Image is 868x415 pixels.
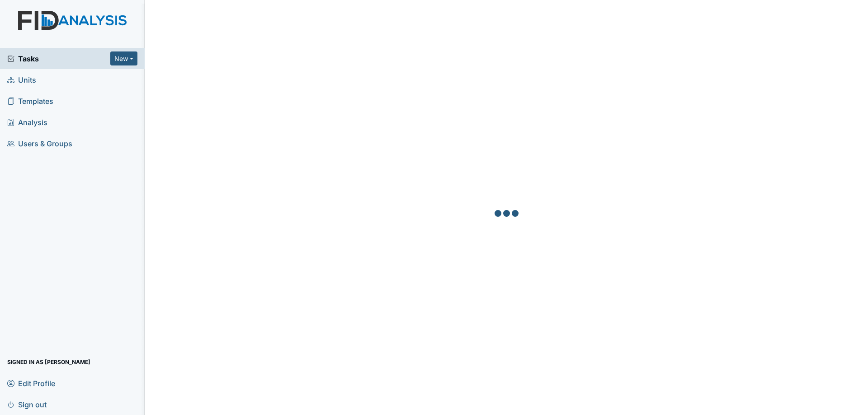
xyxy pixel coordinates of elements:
[7,136,72,150] span: Users & Groups
[7,397,47,411] span: Sign out
[7,376,55,390] span: Edit Profile
[110,51,137,65] button: New
[7,115,47,129] span: Analysis
[7,73,36,87] span: Units
[7,94,53,108] span: Templates
[7,355,90,369] span: Signed in as [PERSON_NAME]
[7,53,110,64] a: Tasks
